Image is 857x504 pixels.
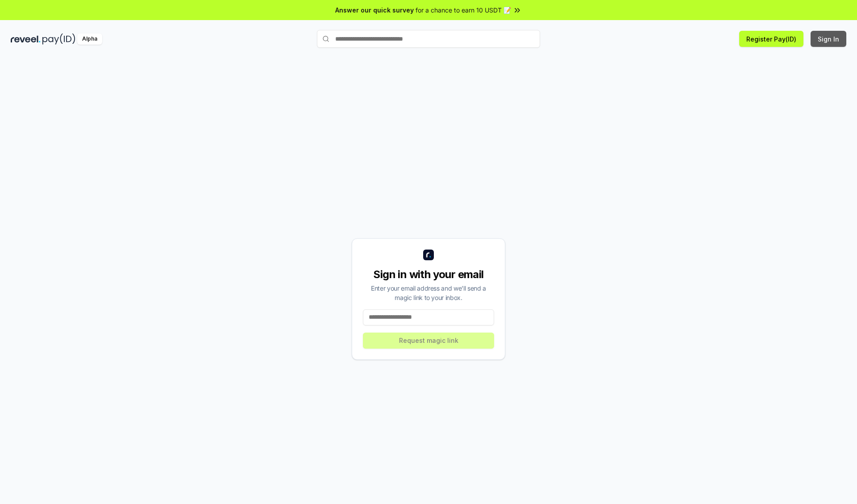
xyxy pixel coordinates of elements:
[11,33,41,45] img: reveel_dark
[42,33,75,45] img: pay_id
[335,5,414,15] span: Answer our quick survey
[77,33,102,45] div: Alpha
[363,267,494,282] div: Sign in with your email
[363,283,494,302] div: Enter your email address and we’ll send a magic link to your inbox.
[739,31,803,47] button: Register Pay(ID)
[811,31,846,47] button: Sign In
[423,250,434,260] img: logo_small
[416,5,511,15] span: for a chance to earn 10 USDT 📝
